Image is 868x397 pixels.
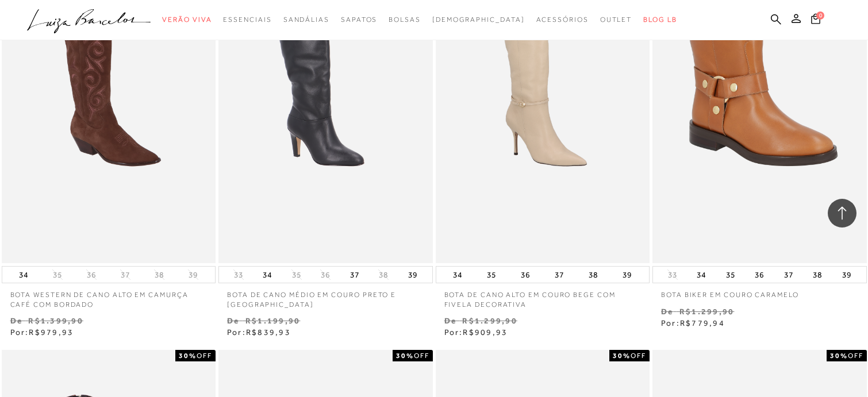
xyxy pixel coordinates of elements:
[223,16,271,24] span: Essenciais
[289,269,305,280] button: 35
[414,352,429,360] span: OFF
[816,11,824,20] span: 0
[444,316,456,325] small: De
[283,9,329,30] a: categoryNavScreenReaderText
[450,267,466,283] button: 34
[16,267,32,283] button: 34
[600,16,632,24] span: Outlet
[218,283,433,310] a: BOTA DE CANO MÉDIO EM COURO PRETO E [GEOGRAPHIC_DATA]
[341,16,377,24] span: Sapatos
[665,269,681,280] button: 33
[117,269,133,280] button: 37
[317,269,333,280] button: 36
[223,9,271,30] a: categoryNavScreenReaderText
[680,318,725,327] span: R$779,94
[49,269,66,280] button: 35
[517,267,533,283] button: 36
[179,352,197,360] strong: 30%
[661,318,725,327] span: Por:
[436,283,650,310] a: BOTA DE CANO ALTO EM COURO BEGE COM FIVELA DECORATIVA
[405,267,421,283] button: 39
[643,16,677,24] span: BLOG LB
[693,267,709,283] button: 34
[83,269,99,280] button: 36
[585,267,601,283] button: 38
[462,316,517,325] small: R$1.299,90
[396,352,414,360] strong: 30%
[723,267,739,283] button: 35
[2,283,216,310] a: BOTA WESTERN DE CANO ALTO EM CAMURÇA CAFÉ COM BORDADO
[227,327,291,337] span: Por:
[839,267,855,283] button: 39
[283,16,329,24] span: Sandálias
[600,9,632,30] a: categoryNavScreenReaderText
[231,269,247,280] button: 33
[389,9,421,30] a: categoryNavScreenReaderText
[631,352,646,360] span: OFF
[483,267,500,283] button: 35
[162,16,212,24] span: Verão Viva
[10,316,22,325] small: De
[151,269,167,280] button: 38
[536,16,589,24] span: Acessórios
[463,327,508,337] span: R$909,93
[781,267,797,283] button: 37
[643,9,677,30] a: BLOG LB
[432,16,525,24] span: [DEMOGRAPHIC_DATA]
[245,316,300,325] small: R$1.199,90
[652,283,867,300] a: BOTA BIKER EM COURO CARAMELO
[341,9,377,30] a: categoryNavScreenReaderText
[28,316,83,325] small: R$1.399,90
[613,352,631,360] strong: 30%
[227,316,239,325] small: De
[809,267,825,283] button: 38
[185,269,201,280] button: 39
[246,327,291,337] span: R$839,93
[375,269,391,280] button: 38
[10,327,74,337] span: Por:
[679,307,734,316] small: R$1.299,90
[432,9,525,30] a: noSubCategoriesText
[347,267,363,283] button: 37
[29,327,74,337] span: R$979,93
[551,267,567,283] button: 37
[259,267,275,283] button: 34
[661,307,673,316] small: De
[808,13,824,28] button: 0
[389,16,421,24] span: Bolsas
[848,352,863,360] span: OFF
[444,327,508,337] span: Por:
[162,9,212,30] a: categoryNavScreenReaderText
[197,352,212,360] span: OFF
[751,267,767,283] button: 36
[619,267,635,283] button: 39
[830,352,848,360] strong: 30%
[536,9,589,30] a: categoryNavScreenReaderText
